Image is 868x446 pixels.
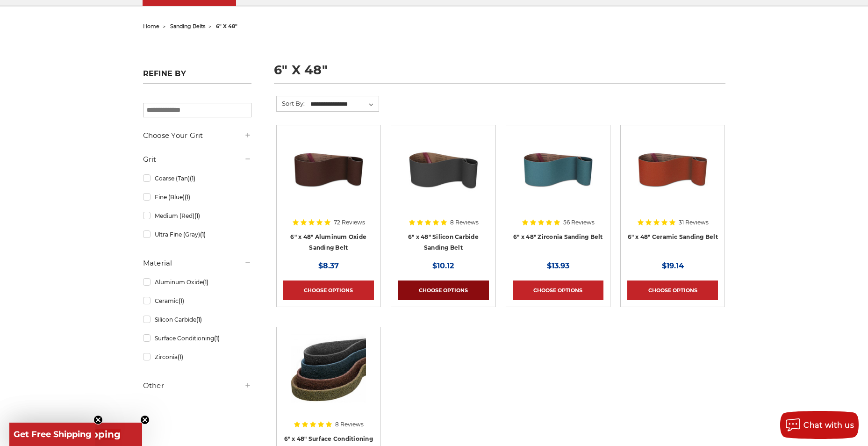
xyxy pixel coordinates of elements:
[93,415,103,424] button: Close teaser
[214,335,220,342] span: (1)
[140,415,150,424] button: Close teaser
[513,233,603,240] a: 6" x 48" Zirconia Sanding Belt
[291,334,366,409] img: 6"x48" Surface Conditioning Sanding Belts
[143,349,251,365] a: Zirconia
[335,422,364,427] span: 8 Reviews
[143,330,251,346] a: Surface Conditioning
[178,353,183,360] span: (1)
[408,233,479,251] a: 6" x 48" Silicon Carbide Sanding Belt
[200,231,206,238] span: (1)
[398,132,488,223] a: 6" x 48" Silicon Carbide File Belt
[143,258,251,269] h5: Material
[309,97,379,111] select: Sort By:
[547,261,569,270] span: $13.93
[143,23,159,29] a: home
[190,175,195,182] span: (1)
[291,132,366,207] img: 6" x 48" Aluminum Oxide Sanding Belt
[318,261,339,270] span: $8.37
[283,334,374,424] a: 6"x48" Surface Conditioning Sanding Belts
[179,297,184,304] span: (1)
[216,23,237,29] span: 6" x 48"
[274,64,725,84] h1: 6" x 48"
[143,274,251,290] a: Aluminum Oxide
[627,132,718,223] a: 6" x 48" Ceramic Sanding Belt
[9,423,95,446] div: Get Free ShippingClose teaser
[170,23,205,29] a: sanding belts
[635,132,710,207] img: 6" x 48" Ceramic Sanding Belt
[513,132,603,223] a: 6" x 48" Zirconia Sanding Belt
[679,220,709,225] span: 31 Reviews
[143,208,251,224] a: Medium (Red)
[143,170,251,187] a: Coarse (Tan)
[406,132,481,207] img: 6" x 48" Silicon Carbide File Belt
[143,130,251,141] h5: Choose Your Grit
[627,281,718,300] a: Choose Options
[513,281,603,300] a: Choose Options
[334,220,365,225] span: 72 Reviews
[563,220,595,225] span: 56 Reviews
[143,226,251,243] a: Ultra Fine (Gray)
[432,261,454,270] span: $10.12
[290,233,366,251] a: 6" x 48" Aluminum Oxide Sanding Belt
[662,261,684,270] span: $19.14
[14,429,92,439] span: Get Free Shipping
[803,421,854,430] span: Chat with us
[521,132,595,207] img: 6" x 48" Zirconia Sanding Belt
[143,293,251,309] a: Ceramic
[143,311,251,328] a: Silicon Carbide
[196,316,202,323] span: (1)
[203,279,208,286] span: (1)
[194,212,200,219] span: (1)
[283,281,374,300] a: Choose Options
[143,189,251,205] a: Fine (Blue)
[283,132,374,223] a: 6" x 48" Aluminum Oxide Sanding Belt
[450,220,479,225] span: 8 Reviews
[143,380,251,391] h5: Other
[277,96,305,110] label: Sort By:
[9,423,142,446] div: Get Free ShippingClose teaser
[185,194,190,201] span: (1)
[398,281,488,300] a: Choose Options
[143,69,251,84] h5: Refine by
[628,233,718,240] a: 6" x 48" Ceramic Sanding Belt
[780,411,859,439] button: Chat with us
[143,154,251,165] h5: Grit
